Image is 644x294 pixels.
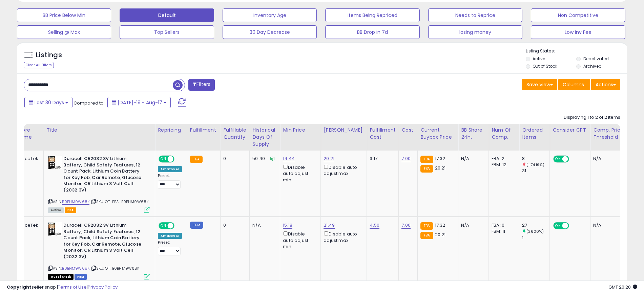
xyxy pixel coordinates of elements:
[35,99,64,106] span: Last 30 Days
[526,229,544,234] small: (2600%)
[435,155,445,162] span: 17.32
[370,127,396,141] div: Fulfillment Cost
[17,222,38,228] div: OfficeTek
[173,156,184,162] span: OFF
[420,127,455,141] div: Current Buybox Price
[522,156,549,162] div: 8
[17,127,41,141] div: Store Name
[283,155,295,162] a: 14.44
[563,81,584,88] span: Columns
[223,127,247,141] div: Fulfillable Quantity
[370,156,393,162] div: 3.17
[401,155,411,162] a: 7.00
[533,56,545,62] label: Active
[17,156,38,162] div: OfficeTek
[283,230,315,250] div: Disable auto adjust min
[48,156,150,212] div: ASIN:
[568,156,579,162] span: OFF
[24,97,72,108] button: Last 30 Days
[401,222,411,229] a: 7.00
[158,127,184,134] div: Repricing
[533,63,557,69] label: Out of Stock
[58,284,87,290] a: Terms of Use
[223,25,317,39] button: 30 Day Decrease
[324,222,335,229] a: 21.49
[283,222,292,229] a: 15.18
[553,127,587,134] div: Consider CPT
[461,222,483,228] div: N/A
[428,25,522,39] button: losing money
[554,156,562,162] span: ON
[252,222,275,228] div: N/A
[48,274,74,280] span: All listings that are currently out of stock and unavailable for purchase on Amazon
[324,155,334,162] a: 20.21
[435,165,446,171] span: 20.21
[190,156,203,163] small: FBA
[583,63,602,69] label: Archived
[160,156,168,162] span: ON
[461,127,486,141] div: BB Share 24h.
[558,79,590,90] button: Columns
[522,168,549,174] div: 31
[120,25,214,39] button: Top Sellers
[370,222,379,229] a: 4.50
[223,222,244,228] div: 0
[435,231,446,238] span: 20.21
[65,207,76,213] span: FBA
[120,8,214,22] button: Default
[118,99,162,106] span: [DATE]-19 - Aug-17
[48,222,150,279] div: ASIN:
[435,222,445,228] span: 17.32
[531,25,625,39] button: Low Inv Fee
[75,274,87,280] span: FBM
[492,156,514,162] div: FBA: 2
[492,228,514,234] div: FBM: 11
[63,156,146,195] b: Duracell CR2032 3V Lithium Battery, Child Safety Features, 12 Count Pack, Lithium Coin Battery fo...
[420,232,433,239] small: FBA
[17,8,111,22] button: BB Price Below Min
[88,284,118,290] a: Privacy Policy
[74,100,105,106] span: Compared to:
[158,240,182,255] div: Preset:
[252,127,277,148] div: Historical Days Of Supply
[428,8,522,22] button: Needs to Reprice
[461,156,483,162] div: N/A
[420,156,433,163] small: FBA
[90,266,139,271] span: | SKU: OT_B0BHM9W68K
[283,127,318,134] div: Min Price
[107,97,171,108] button: [DATE]-19 - Aug-17
[48,207,64,213] span: All listings currently available for purchase on Amazon
[17,25,111,39] button: Selling @ Max
[324,230,361,243] div: Disable auto adjust max
[62,199,89,205] a: B0BHM9W68K
[160,223,168,229] span: ON
[7,284,118,291] div: seller snap | |
[223,8,317,22] button: Inventory Age
[492,222,514,228] div: FBA: 0
[158,166,182,172] div: Amazon AI
[158,233,182,239] div: Amazon AI
[36,50,62,60] h5: Listings
[90,199,148,204] span: | SKU: OT_FBA_B0BHM9W68K
[522,235,549,241] div: 1
[420,222,433,230] small: FBA
[522,79,557,90] button: Save View
[593,127,628,141] div: Comp. Price Threshold
[526,48,627,54] p: Listing States:
[173,223,184,229] span: OFF
[526,162,544,167] small: (-74.19%)
[591,79,620,90] button: Actions
[62,266,89,271] a: B0BHM9W68K
[492,162,514,168] div: FBM: 12
[554,223,562,229] span: ON
[48,222,62,236] img: 41DQobJraaL._SL40_.jpg
[522,222,549,228] div: 27
[564,114,620,121] div: Displaying 1 to 2 of 2 items
[24,62,54,68] div: Clear All Filters
[324,127,364,134] div: [PERSON_NAME]
[63,222,146,262] b: Duracell CR2032 3V Lithium Battery, Child Safety Features, 12 Count Pack, Lithium Coin Battery fo...
[324,163,361,177] div: Disable auto adjust max
[158,174,182,189] div: Preset:
[492,127,516,141] div: Num of Comp.
[568,223,579,229] span: OFF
